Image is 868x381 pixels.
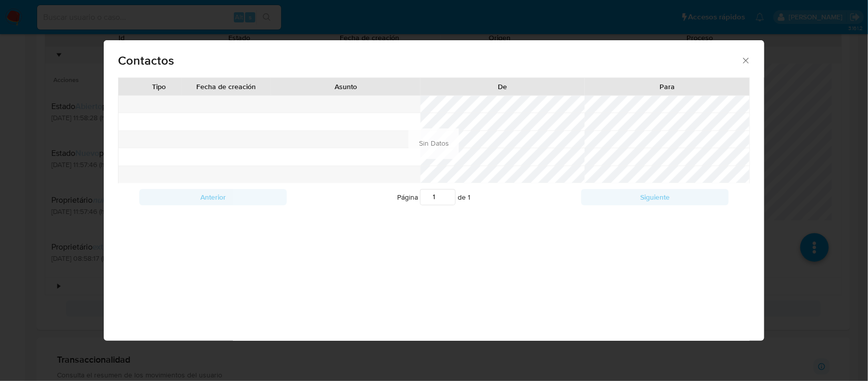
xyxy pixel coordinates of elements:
[139,188,287,205] button: Anterior
[397,188,470,205] span: Página de
[143,81,174,92] div: Tipo
[278,81,413,92] div: Asunto
[189,81,264,92] div: Fecha de creación
[428,81,578,92] div: De
[741,56,750,65] button: close
[468,192,470,202] span: 1
[592,81,742,92] div: Para
[581,188,729,205] button: Siguiente
[118,55,741,67] span: Contactos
